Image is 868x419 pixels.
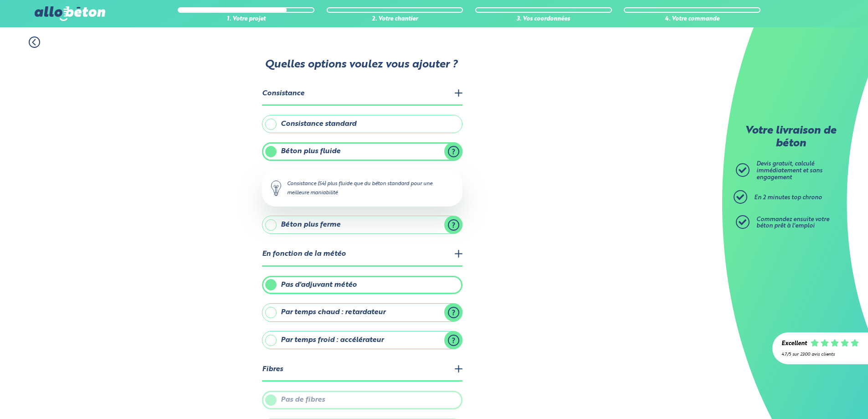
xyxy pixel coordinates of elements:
[262,243,462,266] legend: En fonction de la météo
[262,83,462,106] legend: Consistance
[781,352,859,357] div: 4.7/5 sur 2300 avis clients
[624,16,760,23] div: 4. Votre commande
[261,59,462,72] p: Quelles options voulez vous ajouter ?
[756,217,829,229] span: Commandez ensuite votre béton prêt à l'emploi
[178,16,314,23] div: 1. Votre projet
[262,276,462,294] label: Pas d'adjuvant météo
[262,358,462,382] legend: Fibres
[262,303,462,321] label: Par temps chaud : retardateur
[262,331,462,349] label: Par temps froid : accélérateur
[754,195,822,201] span: En 2 minutes top chrono
[475,16,612,23] div: 3. Vos coordonnées
[262,391,462,409] label: Pas de fibres
[787,383,858,409] iframe: Help widget launcher
[781,341,807,347] div: Excellent
[262,115,462,133] label: Consistance standard
[738,125,843,150] p: Votre livraison de béton
[35,6,105,21] img: allobéton
[327,16,463,23] div: 2. Votre chantier
[262,170,462,207] div: Consistance (S4) plus fluide que du béton standard pour une meilleure maniabilité
[756,161,822,180] span: Devis gratuit, calculé immédiatement et sans engagement
[262,216,462,234] label: Béton plus ferme
[262,142,462,160] label: Béton plus fluide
